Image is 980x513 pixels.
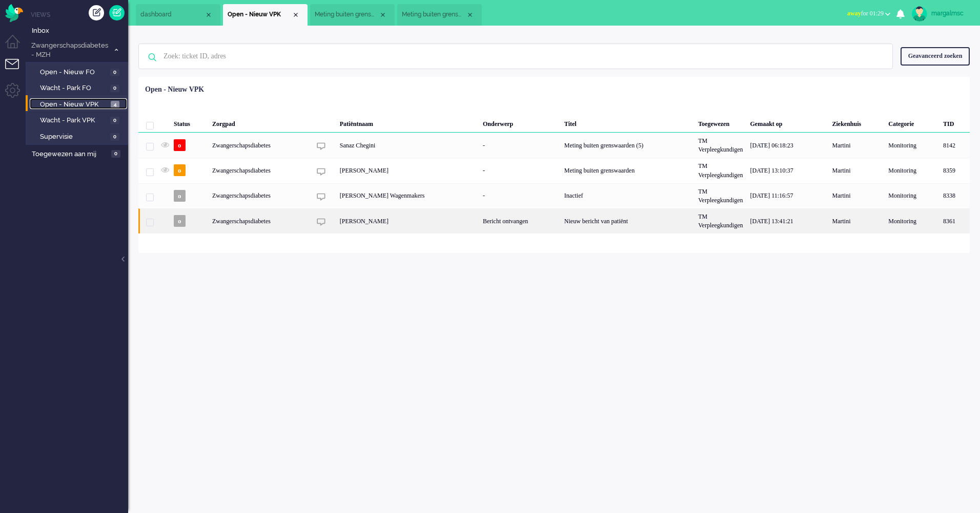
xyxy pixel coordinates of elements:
div: Zorgpad [209,112,311,133]
div: Gemaakt op [747,112,829,133]
li: Views [31,10,128,19]
div: Toegewezen [695,112,746,133]
div: Bericht ontvangen [479,208,561,233]
div: Inactief [561,183,695,208]
span: o [174,164,186,176]
a: Toegewezen aan mij 0 [30,148,128,159]
a: Supervisie 0 [30,131,127,142]
div: Close tab [466,11,474,19]
div: 8359 [940,158,970,183]
div: - [479,133,561,158]
span: Meting buiten grenswaarden (5) [315,10,379,19]
div: TM Verpleegkundigen [695,133,746,158]
div: Martini [829,183,885,208]
div: Close tab [205,11,213,19]
span: Wacht - Park VPK [40,116,108,125]
div: Geavanceerd zoeken [901,47,970,65]
span: 0 [110,84,119,92]
img: ic_chat_grey.svg [317,193,325,201]
div: Status [170,112,209,133]
div: Close tab [379,11,387,19]
div: Zwangerschapsdiabetes [209,158,311,183]
div: margalmsc [931,8,970,18]
div: [DATE] 13:41:21 [747,208,829,233]
a: Wacht - Park FO 0 [30,82,127,93]
div: Ziekenhuis [829,112,885,133]
span: 0 [111,150,120,158]
li: awayfor 01:29 [841,3,896,26]
div: 8361 [138,208,970,233]
div: Meting buiten grenswaarden (5) [561,133,695,158]
div: Martini [829,133,885,158]
span: o [174,190,186,202]
div: TM Verpleegkundigen [695,158,746,183]
span: Toegewezen aan mij [32,149,108,159]
span: Open - Nieuw VPK [40,100,108,110]
div: Close tab [292,11,300,19]
div: Titel [561,112,695,133]
div: 8361 [940,208,970,233]
span: Meting buiten grenswaarden [402,10,466,19]
div: [PERSON_NAME] [336,158,479,183]
span: 0 [110,133,119,141]
div: TM Verpleegkundigen [695,183,746,208]
span: Wacht - Park FO [40,83,108,93]
div: [DATE] 06:18:23 [747,133,829,158]
img: avatar [912,6,927,22]
img: ic_chat_grey.svg [317,167,325,176]
div: Open - Nieuw VPK [145,84,204,95]
div: Zwangerschapsdiabetes [209,133,311,158]
div: [PERSON_NAME] [336,208,479,233]
div: Zwangerschapsdiabetes [209,208,311,233]
div: Monitoring [885,133,940,158]
input: Zoek: ticket ID, adres [156,44,879,69]
div: [DATE] 13:10:37 [747,158,829,183]
span: Supervisie [40,132,108,142]
img: ic-search-icon.svg [139,44,166,71]
div: 8338 [940,183,970,208]
li: 8359 [397,4,482,26]
div: - [479,158,561,183]
button: awayfor 01:29 [841,6,896,21]
img: flow_omnibird.svg [5,4,23,22]
div: Martini [829,158,885,183]
div: Onderwerp [479,112,561,133]
li: 8142 [310,4,395,26]
span: dashboard [140,10,205,19]
li: View [223,4,308,26]
div: [PERSON_NAME] Wagenmakers [336,183,479,208]
img: ic_chat_grey.svg [317,218,325,226]
div: Zwangerschapsdiabetes [209,183,311,208]
div: - [479,183,561,208]
li: Dashboard menu [5,35,28,58]
span: Open - Nieuw VPK [228,10,292,19]
div: Monitoring [885,158,940,183]
div: Meting buiten grenswaarden [561,158,695,183]
div: 8359 [138,158,970,183]
li: Dashboard [136,4,220,26]
div: 8142 [138,133,970,158]
span: 4 [111,101,119,109]
div: Sanaz Chegini [336,133,479,158]
span: o [174,215,186,227]
img: ic_chat_grey.svg [317,142,325,151]
div: 8142 [940,133,970,158]
a: Wacht - Park VPK 0 [30,114,127,125]
li: Admin menu [5,83,28,106]
div: Creëer ticket [89,5,104,20]
a: Inbox [30,25,128,36]
a: Open - Nieuw FO 0 [30,66,127,77]
span: Zwangerschapsdiabetes - MZH [30,41,109,60]
span: Open - Nieuw FO [40,68,108,77]
span: 0 [110,69,119,76]
div: Monitoring [885,183,940,208]
a: Quick Ticket [109,5,125,20]
a: Omnidesk [5,7,23,14]
div: Monitoring [885,208,940,233]
div: Categorie [885,112,940,133]
span: 0 [110,117,119,124]
span: Inbox [32,26,128,36]
li: Tickets menu [5,59,28,82]
div: Martini [829,208,885,233]
div: 8338 [138,183,970,208]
